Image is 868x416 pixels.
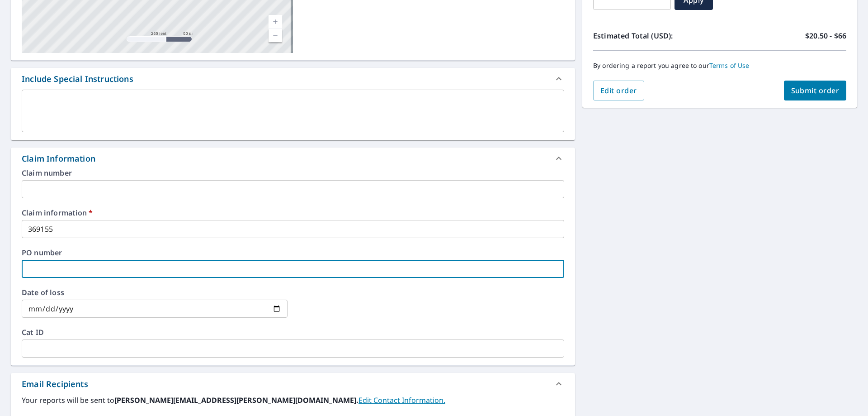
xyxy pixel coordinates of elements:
[805,30,846,41] p: $20.50 - $66
[593,81,644,100] button: Edit order
[11,148,575,169] div: Claim Information
[709,61,750,70] a: Terms of Use
[269,15,282,29] a: Current Level 17, Zoom In
[600,86,637,96] span: Edit order
[22,289,288,296] label: Date of loss
[22,169,564,177] label: Claim number
[11,373,575,395] div: Email Recipients
[11,68,575,90] div: Include Special Instructions
[22,378,88,390] div: Email Recipients
[22,395,564,406] label: Your reports will be sent to
[22,73,133,85] div: Include Special Instructions
[22,329,564,336] label: Cat ID
[22,209,564,216] label: Claim information
[22,249,564,256] label: PO number
[359,395,445,405] a: EditContactInfo
[784,81,847,100] button: Submit order
[593,62,846,70] p: By ordering a report you agree to our
[22,153,95,165] div: Claim Information
[269,29,282,42] a: Current Level 17, Zoom Out
[593,30,720,41] p: Estimated Total (USD):
[114,395,359,405] b: [PERSON_NAME][EMAIL_ADDRESS][PERSON_NAME][DOMAIN_NAME].
[791,86,840,96] span: Submit order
